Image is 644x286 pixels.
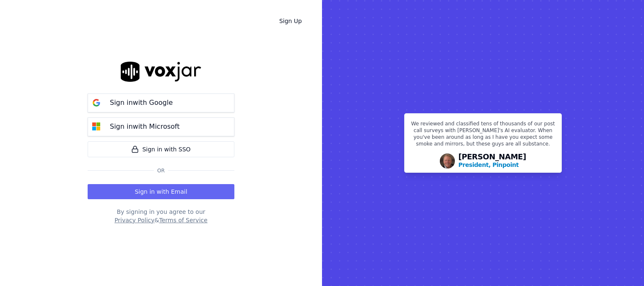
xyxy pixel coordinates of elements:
a: Sign Up [273,13,309,29]
button: Sign in with Email [88,184,234,199]
div: [PERSON_NAME] [458,153,526,169]
button: Privacy Policy [114,216,154,224]
button: Sign inwith Microsoft [88,117,234,136]
p: Sign in with Google [110,98,173,108]
p: Sign in with Microsoft [110,122,179,132]
span: Or [154,167,168,174]
button: Terms of Service [159,216,207,224]
img: microsoft Sign in button [88,118,105,135]
p: We reviewed and classified tens of thousands of our post call surveys with [PERSON_NAME]'s AI eva... [410,120,556,151]
div: By signing in you agree to our & [88,208,234,224]
button: Sign inwith Google [88,94,234,112]
img: logo [121,62,201,81]
p: President, Pinpoint [458,161,519,169]
img: google Sign in button [88,94,105,111]
a: Sign in with SSO [88,141,234,157]
img: Avatar [440,153,455,169]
